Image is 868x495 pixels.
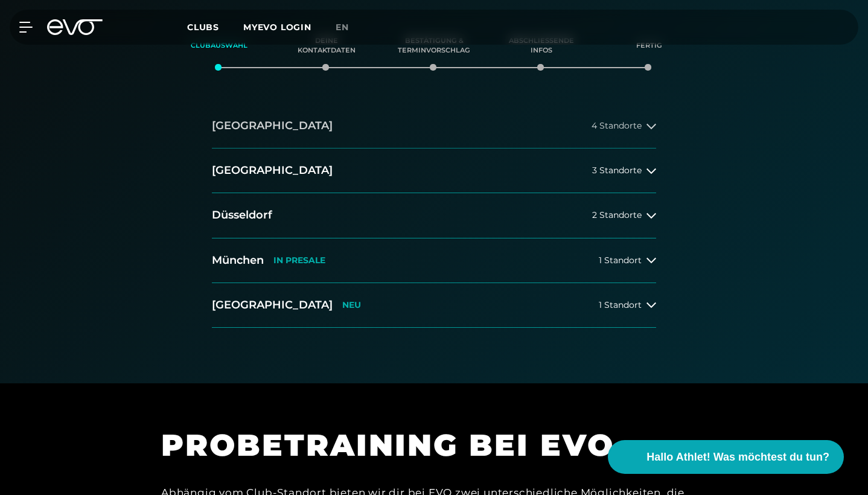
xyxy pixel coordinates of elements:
[336,22,349,33] span: en
[273,255,325,266] p: IN PRESALE
[187,21,243,33] a: Clubs
[599,256,642,265] span: 1 Standort
[212,253,264,268] h2: München
[212,148,656,193] button: [GEOGRAPHIC_DATA]3 Standorte
[592,166,642,175] span: 3 Standorte
[212,104,656,148] button: [GEOGRAPHIC_DATA]4 Standorte
[212,208,272,223] h2: Düsseldorf
[243,22,311,33] a: MYEVO LOGIN
[161,426,704,465] h1: PROBETRAINING BEI EVO
[212,163,333,178] h2: [GEOGRAPHIC_DATA]
[336,21,363,34] a: en
[592,121,642,130] span: 4 Standorte
[342,300,361,310] p: NEU
[212,193,656,238] button: Düsseldorf2 Standorte
[212,118,333,133] h2: [GEOGRAPHIC_DATA]
[212,238,656,283] button: MünchenIN PRESALE1 Standort
[646,449,829,465] span: Hallo Athlet! Was möchtest du tun?
[187,22,219,33] span: Clubs
[212,283,656,328] button: [GEOGRAPHIC_DATA]NEU1 Standort
[608,440,844,474] button: Hallo Athlet! Was möchtest du tun?
[599,301,642,310] span: 1 Standort
[592,211,642,220] span: 2 Standorte
[212,298,333,313] h2: [GEOGRAPHIC_DATA]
